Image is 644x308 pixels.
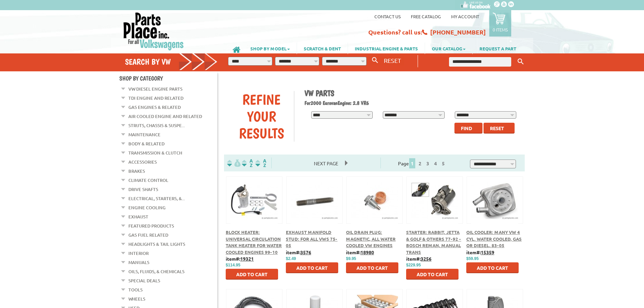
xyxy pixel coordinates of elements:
a: OUR CATALOG [425,43,472,54]
a: Featured Products [128,221,174,230]
b: item#: [466,249,494,255]
button: Add to Cart [286,262,338,273]
a: Contact us [374,14,401,19]
a: Drive Shafts [128,185,158,194]
span: $2.49 [286,256,296,261]
span: 1 [409,158,415,168]
a: Manuals [128,258,149,267]
a: Body & Related [128,139,165,148]
a: Exhaust [128,212,148,221]
a: Interior [128,249,149,258]
span: For [304,100,311,106]
button: RESET [381,55,404,65]
b: item#: [346,249,374,255]
a: Brakes [128,167,145,175]
a: 3 [425,160,431,166]
a: Gas Engines & Related [128,103,181,112]
a: Starter: Rabbit, Jetta & Golf & Others 77-92 - Bosch Reman, Manual Trans [406,229,461,255]
a: Tools [128,285,143,294]
a: Wheels [128,294,145,303]
span: $59.95 [466,256,479,261]
a: Climate Control [128,176,168,185]
p: 0 items [493,27,508,32]
button: Add to Cart [466,262,519,273]
h4: Shop By Category [119,75,217,82]
span: Add to Cart [477,265,508,271]
u: 19321 [240,256,254,262]
img: Sort by Sales Rank [254,159,268,167]
a: SCRATCH & DENT [297,43,348,54]
span: RESET [384,57,401,64]
div: Refine Your Results [229,91,294,142]
a: Special Deals [128,276,160,285]
a: Exhaust Manifold Stud: For All VWs 75-05 [286,229,338,248]
a: VW Diesel Engine Parts [128,85,182,93]
img: filterpricelow.svg [227,159,241,167]
button: Keyword Search [516,56,526,67]
a: INDUSTRIAL ENGINE & PARTS [348,43,425,54]
a: Electrical, Starters, &... [128,194,185,203]
a: TDI Engine and Related [128,94,183,102]
a: REQUEST A PART [473,43,523,54]
span: Add to Cart [236,271,268,277]
h4: Search by VW [125,57,218,67]
a: Next Page [307,160,345,166]
span: $114.95 [226,263,240,267]
a: Block Heater: Universal Circulation Tank Heater For Water Cooled Engines 99-10 [226,229,282,255]
span: Add to Cart [356,265,388,271]
a: Oil Drain Plug: Magnetic, All Water Cooled VW Engines [346,229,396,248]
img: Parts Place Inc! [123,12,184,51]
a: My Account [451,14,479,19]
a: 0 items [489,10,511,37]
span: Add to Cart [417,271,448,277]
button: Reset [484,123,515,134]
span: $229.95 [406,263,421,267]
button: Add to Cart [226,269,278,280]
a: SHOP BY MODEL [244,43,297,54]
u: 3576 [300,249,311,255]
span: $9.95 [346,256,356,261]
h1: VW Parts [304,88,520,98]
u: 3256 [421,256,431,262]
a: 4 [432,160,439,166]
div: Page [380,158,465,168]
button: Search By VW... [369,55,381,65]
u: 15359 [481,249,494,255]
a: Struts, Chassis & Suspe... [128,121,185,130]
a: Gas Fuel Related [128,231,168,239]
span: Next Page [307,158,345,168]
a: Engine Cooling [128,203,166,212]
h2: 2000 Eurovan [304,100,520,106]
a: 5 [440,160,446,166]
button: Add to Cart [406,269,459,280]
b: item#: [406,256,431,262]
span: Reset [490,125,504,131]
a: Free Catalog [411,14,441,19]
span: Engine: 2.8 VR6 [338,100,369,106]
span: Find [461,125,472,131]
button: Find [454,123,482,134]
button: Add to Cart [346,262,398,273]
a: Oil Cooler: Many VW 4 Cyl. water cooled, Gas or Diesel, 83-05 [466,229,522,248]
b: item#: [226,256,254,262]
span: Add to Cart [296,265,328,271]
a: Maintenance [128,130,160,139]
a: Transmission & Clutch [128,148,182,157]
u: 18980 [361,249,374,255]
a: Oils, Fluids, & Chemicals [128,267,184,276]
a: Accessories [128,158,157,166]
img: Sort by Headline [241,159,254,167]
a: Air Cooled Engine and Related [128,112,202,121]
a: Headlights & Tail Lights [128,240,185,248]
a: 2 [417,160,423,166]
b: item#: [286,249,311,255]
